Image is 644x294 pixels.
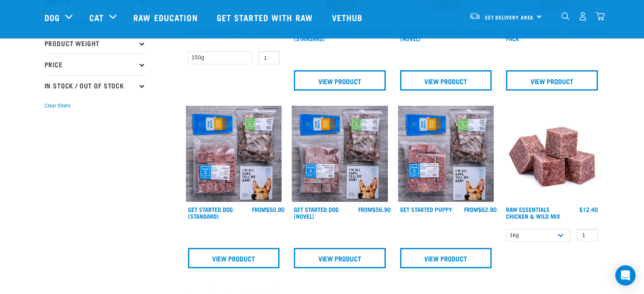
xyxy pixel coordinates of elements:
[464,208,478,211] span: FROM
[398,106,494,202] img: NPS Puppy Update
[252,206,285,213] div: $50.90
[577,229,598,242] input: 1
[125,0,208,34] a: Raw Education
[208,0,323,34] a: Get started with Raw
[252,208,266,211] span: FROM
[186,106,282,202] img: NSP Dog Standard Update
[294,70,386,91] a: View Product
[44,54,146,75] p: Price
[506,208,560,217] a: Raw Essentials Chicken & Wild Mix
[469,12,481,20] img: van-moving.png
[579,206,598,213] div: $12.40
[578,12,587,21] img: user.png
[323,0,373,34] a: Vethub
[188,208,233,217] a: Get Started Dog (Standard)
[294,208,339,217] a: Get Started Dog (Novel)
[400,70,492,91] a: View Product
[615,265,636,286] div: Open Intercom Messenger
[504,106,600,202] img: Pile Of Cubed Chicken Wild Meat Mix
[400,208,452,211] a: Get Started Puppy
[44,11,60,24] a: Dog
[506,70,598,91] a: View Product
[400,248,492,268] a: View Product
[358,208,372,211] span: FROM
[44,75,146,96] p: In Stock / Out Of Stock
[464,206,497,213] div: $62.90
[258,51,279,64] input: 1
[596,12,605,21] img: home-icon@2x.png
[44,33,146,54] p: Product Weight
[294,248,386,268] a: View Product
[44,102,70,110] button: Clear filters
[188,248,280,268] a: View Product
[561,12,569,20] img: home-icon-1@2x.png
[358,206,391,213] div: $56.90
[89,11,104,24] a: Cat
[292,106,388,202] img: NSP Dog Novel Update
[485,16,534,19] span: Set Delivery Area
